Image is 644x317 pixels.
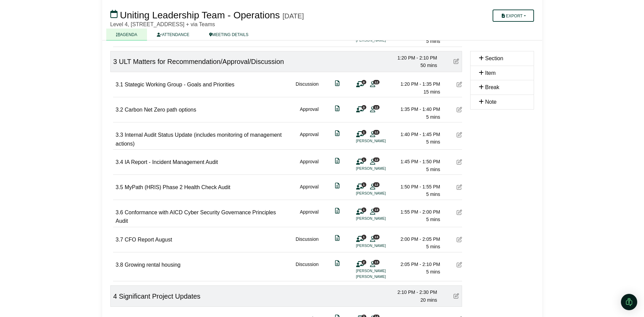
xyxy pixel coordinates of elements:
[300,131,318,148] div: Approval
[373,80,380,84] span: 12
[362,182,366,187] span: 1
[362,235,366,239] span: 1
[373,260,380,264] span: 13
[116,132,123,138] span: 3.3
[116,262,123,268] span: 3.8
[300,158,318,173] div: Approval
[420,297,437,303] span: 20 mins
[113,293,117,300] span: 4
[393,105,440,113] div: 1:35 PM - 1:40 PM
[393,261,440,268] div: 2:05 PM - 2:10 PM
[113,58,117,65] span: 3
[373,207,380,212] span: 13
[125,159,218,165] span: IA Report - Incident Management Audit
[426,38,440,44] span: 5 mins
[119,293,200,300] span: Significant Project Updates
[356,166,407,171] li: [PERSON_NAME]
[423,89,440,95] span: 15 mins
[485,84,499,90] span: Break
[356,274,407,280] li: [PERSON_NAME]
[393,208,440,216] div: 1:55 PM - 2:00 PM
[485,99,497,105] span: Note
[120,10,280,20] span: Uniting Leadership Team - Operations
[116,107,123,113] span: 3.2
[300,208,318,226] div: Approval
[282,12,304,20] div: [DATE]
[125,82,234,87] span: Stategic Working Group - Goals and Priorities
[125,184,230,190] span: MyPath (HRIS) Phase 2 Health Check Audit
[356,243,407,249] li: [PERSON_NAME]
[116,210,123,215] span: 3.6
[116,184,123,190] span: 3.5
[356,138,407,144] li: [PERSON_NAME]
[362,207,366,212] span: 1
[485,70,496,76] span: Item
[296,80,319,96] div: Discussion
[426,139,440,145] span: 5 mins
[390,54,437,62] div: 1:20 PM - 2:10 PM
[362,105,366,110] span: 0
[300,105,318,121] div: Approval
[393,131,440,138] div: 1:40 PM - 1:45 PM
[116,210,276,224] span: Conformance with AICD Cyber Security Governance Principles Audit
[426,244,440,249] span: 5 mins
[493,10,534,22] button: Export
[426,269,440,274] span: 5 mins
[356,190,407,196] li: [PERSON_NAME]
[362,80,366,84] span: 0
[116,132,282,147] span: Internal Audit Status Update (includes monitoring of management actions)
[373,157,380,162] span: 12
[125,107,196,113] span: Carbon Net Zero path options
[362,157,366,162] span: 1
[373,105,380,110] span: 12
[485,55,503,61] span: Section
[116,237,123,243] span: 3.7
[296,235,319,251] div: Discussion
[393,235,440,243] div: 2:00 PM - 2:05 PM
[147,29,199,40] a: ATTENDANCE
[420,63,437,68] span: 50 mins
[110,21,215,27] span: Level 4, [STREET_ADDRESS] + via Teams
[125,237,172,243] span: CFO Report August
[300,183,318,198] div: Approval
[373,182,380,187] span: 12
[362,130,366,134] span: 1
[116,159,123,165] span: 3.4
[426,114,440,120] span: 5 mins
[390,288,437,296] div: 2:10 PM - 2:30 PM
[116,82,123,87] span: 3.1
[356,216,407,221] li: [PERSON_NAME]
[426,167,440,172] span: 5 mins
[362,260,366,264] span: 2
[426,191,440,197] span: 5 mins
[296,261,319,280] div: Discussion
[393,183,440,190] div: 1:50 PM - 1:55 PM
[426,217,440,222] span: 5 mins
[356,268,407,274] li: [PERSON_NAME]
[621,294,637,310] div: Open Intercom Messenger
[125,262,181,268] span: Growing rental housing
[119,58,284,65] span: ULT Matters for Recommendation/Approval/Discussion
[393,80,440,88] div: 1:20 PM - 1:35 PM
[373,235,380,239] span: 13
[199,29,258,40] a: MEETING DETAILS
[393,158,440,165] div: 1:45 PM - 1:50 PM
[373,130,380,134] span: 12
[106,29,147,40] a: AGENDA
